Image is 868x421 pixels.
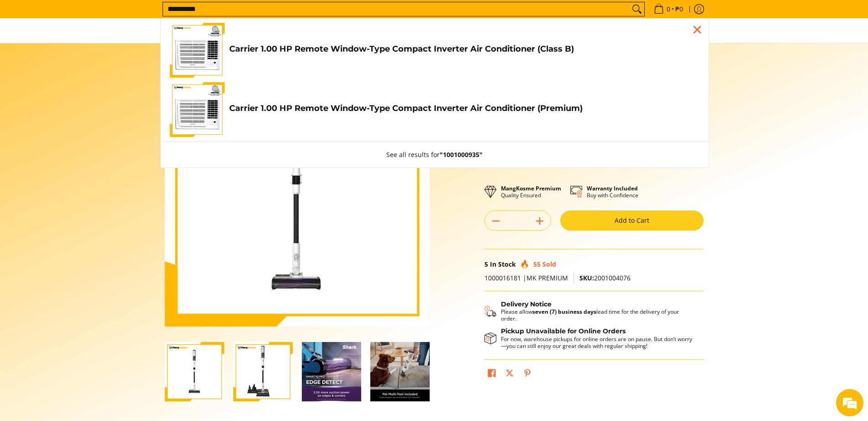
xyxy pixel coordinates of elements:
[501,308,694,322] p: Please allow lead time for the delivery of your order.
[165,62,430,326] img: shark-cleansense-cordless-stick-vacuum-front-full-view-mang-kosme
[560,210,704,231] button: Add to Cart
[690,23,704,37] div: Close pop up
[503,367,516,382] a: Post on X
[501,185,561,199] p: Quality Ensured
[170,82,225,137] img: Carrier 1.00 HP Remote Window-Type Compact Inverter Air Conditioner (Premium)
[529,214,551,228] button: Add
[501,184,561,192] strong: MangKosme Premium
[170,82,700,137] a: Carrier 1.00 HP Remote Window-Type Compact Inverter Air Conditioner (Premium) Carrier 1.00 HP Rem...
[485,214,507,228] button: Subtract
[47,51,153,63] div: Chat with us now
[587,185,638,199] p: Buy with Confidence
[170,23,225,78] img: Carrier 1.00 HP Remote Window-Type Compact Inverter Air Conditioner (Class B)
[229,44,700,54] h4: Carrier 1.00 HP Remote Window-Type Compact Inverter Air Conditioner (Class B)
[484,274,568,282] span: 1000016181 |MK PREMIUM
[53,115,126,207] span: We're online!
[485,367,498,382] a: Share on Facebook
[229,103,700,114] h4: Carrier 1.00 HP Remote Window-Type Compact Inverter Air Conditioner (Premium)
[587,184,638,192] strong: Warranty Included
[233,342,293,401] img: Shark CleanSense IQ IW2241PH (Premium)-2
[484,260,488,268] span: 5
[521,367,534,382] a: Pin on Pinterest
[150,5,172,26] div: Minimize live chat window
[501,327,626,335] strong: Pickup Unavailable for Online Orders
[542,260,556,268] span: Sold
[533,260,541,268] span: 55
[665,6,672,12] span: 0
[5,249,174,281] textarea: Type your message and hit 'Enter'
[490,260,516,268] span: In Stock
[170,23,700,78] a: Carrier 1.00 HP Remote Window-Type Compact Inverter Air Conditioner (Class B) Carrier 1.00 HP Rem...
[532,308,596,316] strong: seven (7) business days
[501,336,694,349] p: For now, warehouse pickups for online orders are on pause. But don’t worry—you can still enjoy ou...
[370,342,430,401] img: Shark CleanSense IQ IW2241PH (Premium)-4
[501,300,552,308] strong: Delivery Notice
[377,142,492,168] button: See all results for"1001000935"
[484,300,694,322] button: Shipping & Delivery
[651,4,686,14] span: •
[579,274,631,282] span: 2001004076
[674,6,684,12] span: ₱0
[302,342,361,401] img: Shark CleanSense IQ IW2241PH (Premium)-3
[440,150,483,159] strong: "1001000935"
[579,274,594,282] span: SKU:
[165,342,224,401] img: shark-cleansense-cordless-stick-vacuum-front-full-view-mang-kosme
[630,2,644,16] button: Search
